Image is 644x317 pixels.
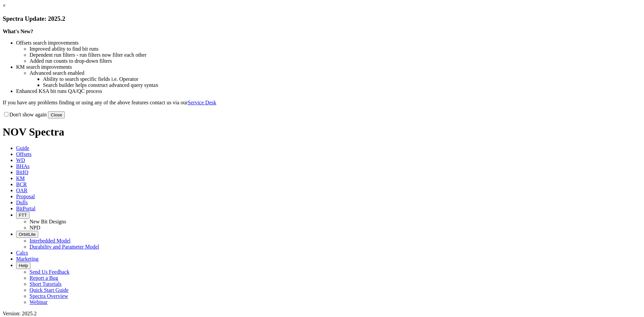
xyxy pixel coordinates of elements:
li: Dependent run filters - run filters now filter each other [30,52,641,58]
a: Quick Start Guide [30,287,68,293]
li: Ability to search specific fields i.e. Operator [43,76,641,82]
span: OrbitLite [19,232,36,237]
span: Dulls [16,200,28,205]
p: If you have any problems finding or using any of the above features contact us via our [3,100,641,106]
a: Send Us Feedback [30,269,69,275]
li: Enhanced KSA bit runs QA/QC process [16,88,641,94]
span: Proposal [16,194,35,199]
li: Added run counts to drop-down filters [30,58,641,64]
span: WD [16,157,25,163]
span: Help [19,263,28,268]
span: KM [16,175,25,181]
a: Interbedded Model [30,238,70,244]
span: OAR [16,188,28,193]
span: BHAs [16,163,30,169]
li: KM search improvements [16,64,641,70]
h1: NOV Spectra [3,126,641,138]
li: Search builder helps construct advanced query syntax [43,82,641,88]
div: Version: 2025.2 [3,311,641,317]
li: Offsets search improvements [16,40,641,46]
a: Short Tutorials [30,281,62,287]
a: Report a Bug [30,275,58,281]
span: Guide [16,145,29,151]
span: BitIQ [16,169,28,175]
span: Marketing [16,256,39,262]
a: Spectra Overview [30,293,68,299]
h3: Spectra Update: 2025.2 [3,15,641,22]
input: Don't show again [4,112,8,116]
a: Webinar [30,299,48,305]
a: Durability and Parameter Model [30,244,99,250]
li: Advanced search enabled [30,70,641,76]
a: × [3,3,6,8]
button: Close [48,111,65,118]
span: Calcs [16,250,28,256]
span: FTT [19,213,27,218]
strong: What's New? [3,29,33,34]
a: Service Desk [188,100,216,105]
span: Offsets [16,151,32,157]
li: Improved ability to find bit runs [30,46,641,52]
span: BCR [16,181,27,187]
span: BitPortal [16,206,36,211]
label: Don't show again [3,112,47,117]
a: NPD [30,225,40,230]
a: New Bit Designs [30,219,66,224]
